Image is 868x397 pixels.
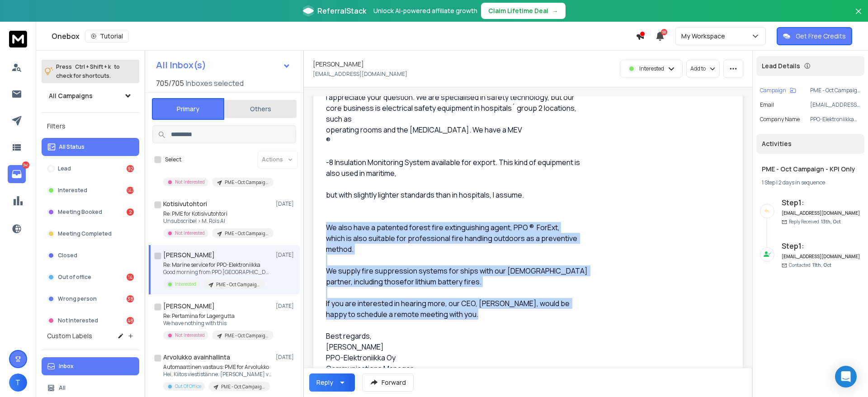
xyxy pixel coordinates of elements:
[42,379,139,397] button: All
[59,143,85,151] p: All Status
[782,241,861,251] h6: Step 1 :
[59,384,66,392] p: All
[552,6,558,15] span: →
[74,61,112,72] span: Ctrl + Shift + k
[58,230,112,237] p: Meeting Completed
[762,179,859,186] div: |
[810,116,861,123] p: PPO-Elektroniikka Oy
[309,373,355,392] button: Reply
[821,218,841,225] span: 13th, Oct
[149,56,298,74] button: All Inbox(s)
[59,363,74,370] p: Inbox
[760,116,800,123] p: Company Name
[22,161,29,169] p: 341
[58,208,102,216] p: Meeting Booked
[85,30,129,43] button: Tutorial
[127,165,134,172] div: 92
[163,199,207,208] h1: Kotisivutohtori
[163,269,272,276] p: Good morning from PPO [GEOGRAPHIC_DATA],
[778,179,825,186] span: 2 days in sequence
[42,312,139,330] button: Not Interested48
[127,274,134,281] div: 14
[42,225,139,243] button: Meeting Completed
[810,87,861,94] p: PME - Oct Campaign - KPI Only
[789,218,841,225] p: Reply Received
[58,252,77,259] p: Closed
[690,65,706,72] p: Add to
[152,98,224,120] button: Primary
[58,274,91,281] p: Out of office
[760,87,786,94] p: Campaign
[156,78,184,89] span: 705 / 705
[216,281,259,288] p: PME - Oct Campaign - KPI Only
[810,101,861,109] p: [EMAIL_ADDRESS][DOMAIN_NAME]
[175,383,201,390] p: Out Of Office
[58,317,98,324] p: Not Interested
[42,246,139,265] button: Closed
[326,363,590,374] div: Communications Manager
[127,208,134,216] div: 2
[175,179,205,185] p: Not Interested
[326,255,590,287] div: for l
[362,373,414,392] button: Forward
[127,187,134,194] div: 147
[8,165,26,183] a: 341
[163,364,272,371] p: Automaattinen vastaus: PME for Arvolukko
[58,187,87,194] p: Interested
[156,61,206,70] h1: All Inbox(s)
[760,101,774,109] p: Email
[853,5,864,27] button: Close banner
[313,71,407,78] p: [EMAIL_ADDRESS][DOMAIN_NAME]
[163,302,215,311] h1: [PERSON_NAME]
[326,222,590,255] div: We also have a patented forest fire extinguishing agent, PPO ® ForExt, which is also suitable for...
[9,373,27,392] button: T
[47,331,92,340] h3: Custom Labels
[165,156,181,163] label: Select
[175,332,205,339] p: Not Interested
[127,295,134,302] div: 38
[326,331,590,352] div: Best regards, [PERSON_NAME]
[326,190,524,200] span: but with slightly lighter standards than in hospitals, I assume.
[326,298,590,320] div: If you are interested in hearing more, our CEO, [PERSON_NAME], would be happy to schedule a remot...
[52,30,636,43] div: Onebox
[762,61,800,71] p: Lead Details
[661,29,667,35] span: 50
[56,62,120,80] p: Press to check for shortcuts.
[127,317,134,324] div: 48
[326,352,590,363] div: PPO-Elektroniikka Oy
[782,253,861,260] h6: [EMAIL_ADDRESS][DOMAIN_NAME]
[42,357,139,375] button: Inbox
[163,371,272,378] p: Hei, Kiitos viestistänne. [PERSON_NAME] vastaanottaneet
[224,99,297,119] button: Others
[163,217,272,225] p: Unsubscribe! > M. Rois Al
[789,262,831,269] p: Contacted
[760,87,796,94] button: Campaign
[373,6,477,15] p: Unlock AI-powered affiliate growth
[163,250,215,260] h1: [PERSON_NAME]
[42,87,139,105] button: All Campaigns
[276,251,296,259] p: [DATE]
[225,230,268,237] p: PME - Oct Campaign - KPI Only
[762,179,775,186] span: 1 Step
[313,60,364,69] h1: [PERSON_NAME]
[276,200,296,208] p: [DATE]
[42,181,139,199] button: Interested147
[777,27,852,45] button: Get Free Credits
[42,120,139,132] h3: Filters
[782,197,861,208] h6: Step 1 :
[58,295,97,302] p: Wrong person
[163,210,272,217] p: Re: PME for Kotisivutohtori
[835,366,857,388] div: Open Intercom Messenger
[326,266,589,287] span: We supply fire suppression systems for ships with our [DEMOGRAPHIC_DATA] partner, including those
[782,210,861,217] h6: [EMAIL_ADDRESS][DOMAIN_NAME]
[326,92,590,124] div: I appreciate your question. We are specialised in safety technology, but our core business is ele...
[812,262,831,268] span: 11th, Oct
[417,277,481,287] span: ithium battery fires.
[221,383,264,390] p: PME - Oct Campaign - KPI Only
[42,203,139,221] button: Meeting Booked2
[756,134,864,154] div: Activities
[326,124,590,211] div: operating rooms and the [MEDICAL_DATA]. We have a MEV ® -8 Insulation Monitoring System available...
[42,268,139,286] button: Out of office14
